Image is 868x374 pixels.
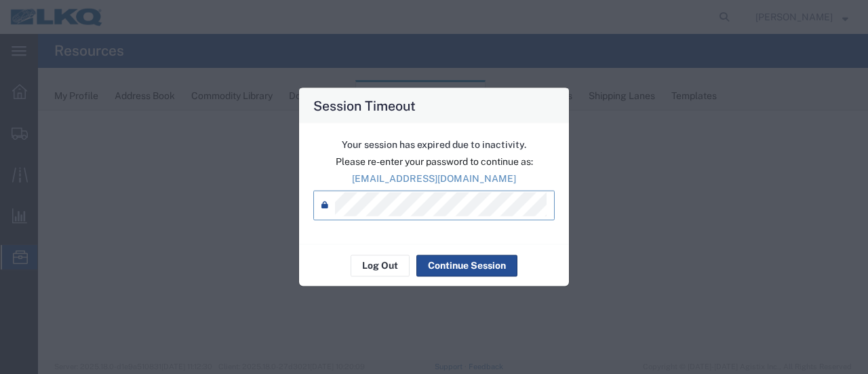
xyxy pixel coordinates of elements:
[351,255,410,276] button: Log Out
[313,171,555,185] p: [EMAIL_ADDRESS][DOMAIN_NAME]
[416,255,517,276] button: Continue Session
[313,154,555,168] p: Please re-enter your password to continue as:
[313,137,555,151] p: Your session has expired due to inactivity.
[313,95,416,115] h4: Session Timeout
